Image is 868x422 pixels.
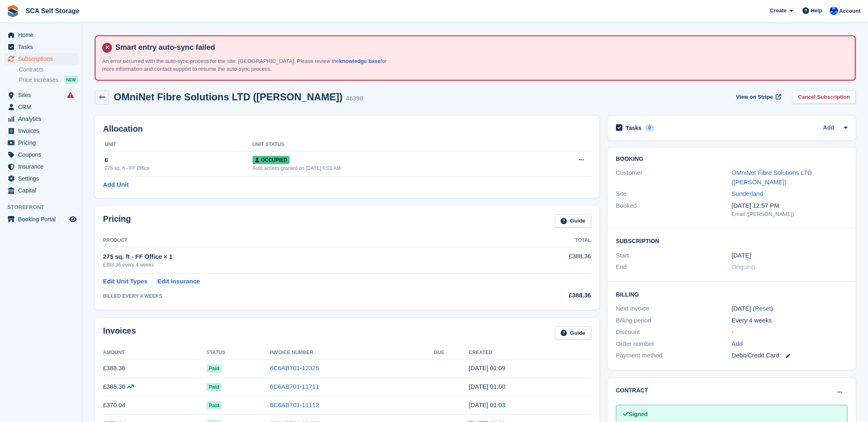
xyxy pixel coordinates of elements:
div: 6 [105,155,253,165]
a: 6C6AB701-12325 [270,364,319,371]
a: Guide [555,326,591,340]
div: End [616,262,732,272]
h2: Subscription [616,237,847,245]
a: SCA Self Storage [22,4,83,18]
a: Sunderland [732,190,763,197]
a: menu [4,89,78,101]
th: Amount [103,346,206,359]
span: Sites [18,89,68,101]
span: View on Stripe [736,93,773,101]
h2: Billing [616,290,847,298]
span: Account [839,7,861,15]
a: Add [732,339,743,349]
a: menu [4,125,78,137]
a: Reset [755,305,771,312]
a: menu [4,101,78,113]
div: [DATE] 12:57 PM [732,201,847,211]
div: Auto access granted on [DATE] 6:01 AM [253,165,536,172]
h2: Allocation [103,124,591,134]
span: Analytics [18,113,68,125]
span: Subscriptions [18,53,68,65]
img: stora-icon-8386f47178a22dfd0bd8f6a31ec36ba5ce8667c1dd55bd0f319d3a0aa187defe.svg [7,5,19,17]
a: menu [4,41,78,53]
span: Booking Portal [18,213,68,225]
div: £388.36 [500,291,591,300]
time: 2025-06-16 00:03:50 UTC [469,401,505,408]
th: Total [500,234,591,247]
span: Help [811,7,822,15]
div: Booked [616,201,732,218]
span: Paid [206,401,222,410]
span: Create [770,7,786,15]
span: Tasks [18,41,68,53]
th: Created [469,346,591,359]
div: Order number [616,339,732,349]
span: Capital [18,185,68,196]
a: Edit Unit Types [103,277,147,286]
th: Product [103,234,500,247]
span: Paid [206,364,222,373]
a: knowledge base [339,58,380,64]
i: Smart entry sync failures have occurred [67,92,74,98]
a: 6C6AB701-11711 [270,383,319,390]
a: OMniNet Fibre Solutions LTD ([PERSON_NAME]) [732,169,812,185]
a: menu [4,213,78,225]
th: Invoice Number [270,346,434,359]
div: Start [616,251,732,260]
a: menu [4,53,78,65]
a: Edit Insurance [157,277,200,286]
th: Status [206,346,270,359]
span: Invoices [18,125,68,137]
a: menu [4,161,78,172]
span: CRM [18,101,68,113]
a: menu [4,137,78,148]
a: menu [4,185,78,196]
div: 275 sq. ft - FF Office [105,165,253,172]
a: Cancel Subscription [792,90,856,104]
div: Signed [623,410,840,419]
div: Customer [616,168,732,187]
div: Discount [616,327,732,337]
a: menu [4,113,78,125]
div: Next invoice [616,304,732,313]
div: [DATE] ( ) [732,304,847,313]
p: An error occurred with the auto-sync process for the site: [GEOGRAPHIC_DATA]. Please review the f... [102,57,391,73]
a: Guide [555,214,591,228]
th: Unit [103,138,253,151]
span: Paid [206,383,222,391]
span: Settings [18,173,68,184]
a: Price increases NEW [19,75,78,84]
a: menu [4,149,78,160]
div: Debit/Credit Card [732,351,847,360]
div: £388.36 every 4 weeks [103,261,500,269]
time: 2024-07-15 00:00:00 UTC [732,251,751,260]
a: Add Unit [103,180,129,190]
span: Price increases [19,76,58,84]
span: Ongoing [732,263,755,270]
h4: Smart entry auto-sync failed [112,43,848,52]
div: Email ([PERSON_NAME]) [732,210,847,218]
h2: OMniNet Fibre Solutions LTD ([PERSON_NAME]) [114,91,343,102]
td: £388.36 [103,359,206,378]
h2: Booking [616,156,847,162]
div: BILLED EVERY 4 WEEKS [103,292,500,300]
div: Every 4 weeks [732,316,847,325]
time: 2025-08-11 00:09:49 UTC [469,364,505,371]
div: 275 sq. ft - FF Office × 1 [103,252,500,262]
time: 2025-07-14 00:00:24 UTC [469,383,505,390]
a: View on Stripe [733,90,783,104]
a: menu [4,173,78,184]
span: Pricing [18,137,68,148]
span: Coupons [18,149,68,160]
a: 6C6AB701-11112 [270,401,319,408]
div: - [732,327,847,337]
div: NEW [64,76,78,84]
td: £388.36 [103,378,206,396]
span: Occupied [253,156,290,164]
th: Unit Status [253,138,536,151]
div: 0 [645,124,654,132]
a: Preview store [68,214,78,224]
img: Kelly Neesham [830,7,838,15]
a: Contracts [19,66,78,74]
span: Storefront [7,203,82,211]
